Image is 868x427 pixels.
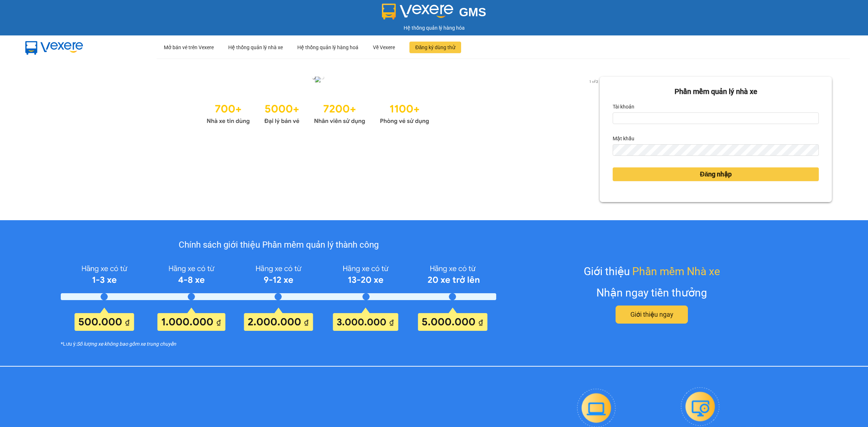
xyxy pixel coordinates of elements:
img: logo 2 [382,4,454,20]
img: Statistics.png [207,99,429,127]
div: Hệ thống quản lý hàng hoá [297,36,358,59]
img: policy-intruduce-detail.png [61,261,496,331]
div: Nhận ngay tiền thưởng [596,284,707,301]
div: Hệ thống quản lý hàng hóa [2,24,866,32]
a: GMS [382,11,486,17]
div: Phần mềm quản lý nhà xe [613,86,819,97]
button: previous slide / item [36,77,46,85]
span: Phần mềm Nhà xe [632,263,720,280]
p: 1 of 2 [587,77,600,86]
li: slide item 2 [321,76,324,79]
button: Đăng nhập [613,167,819,181]
button: Đăng ký dùng thử [409,42,461,53]
div: Giới thiệu [584,263,720,280]
div: Hệ thống quản lý nhà xe [228,36,283,59]
li: slide item 1 [312,76,315,79]
div: Chính sách giới thiệu Phần mềm quản lý thành công [61,238,496,252]
img: mbUUG5Q.png [18,35,90,59]
span: Đăng ký dùng thử [415,43,455,51]
div: Về Vexere [373,36,395,59]
button: next slide / item [590,77,600,85]
input: Tài khoản [613,112,819,124]
label: Mật khẩu [613,133,634,144]
i: Số lượng xe không bao gồm xe trung chuyển [77,340,176,348]
div: Mở bán vé trên Vexere [164,36,214,59]
label: Tài khoản [613,101,634,112]
span: Đăng nhập [700,169,732,179]
input: Mật khẩu [613,144,819,156]
button: Giới thiệu ngay [616,306,688,324]
span: GMS [459,5,486,19]
span: Giới thiệu ngay [630,309,673,320]
div: *Lưu ý: [61,340,496,348]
